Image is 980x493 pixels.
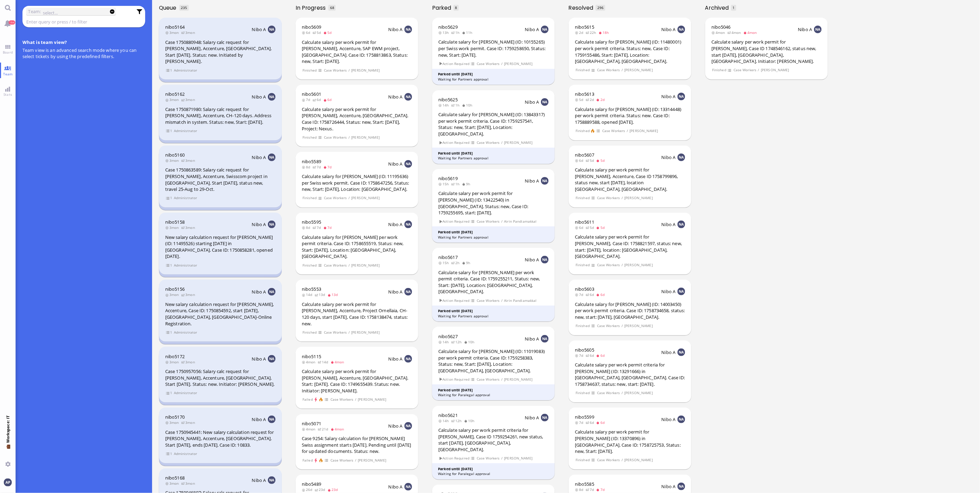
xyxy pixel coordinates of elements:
span: / [621,262,623,268]
span: 3mon [165,292,181,297]
div: Waiting for Partners approval [438,156,549,161]
div: Calculate salary per work permit for [PERSON_NAME] (ID: 13422540) in [GEOGRAPHIC_DATA]. Status: n... [438,190,549,216]
span: Administrator [174,128,197,134]
img: NA [268,355,276,363]
span: 2d [575,30,586,35]
a: nibo5158 [165,219,185,225]
span: 5d [596,158,607,163]
span: 6d [586,353,596,358]
img: NA [404,355,412,363]
span: Stats [2,92,14,97]
span: 3mon [181,30,197,35]
span: [PERSON_NAME] [624,262,653,268]
span: / [501,218,503,224]
span: Case Workers [324,262,347,268]
span: Nibo A [389,26,403,32]
span: 6d [596,353,607,358]
span: Nibo A [525,178,539,184]
span: [PERSON_NAME] [624,67,653,73]
span: Case Workers [597,195,620,201]
span: nibo5619 [438,175,458,182]
img: NA [404,26,412,33]
span: Nibo A [252,289,266,295]
span: 9h [462,182,473,186]
div: Calculate salary for [PERSON_NAME] (ID: 13314448) per work permit criteria. Status: new. Case ID:... [575,106,685,125]
a: nibo5617 [438,254,458,260]
span: Case Workers [602,128,625,134]
a: nibo5553 [302,286,321,292]
span: 13h [438,30,451,35]
a: nibo5115 [302,353,321,360]
span: 3mon [165,225,181,230]
p: Team view is an advanced search mode where you can select tickets by using the predefined filters. [22,47,146,59]
span: Administrator [174,195,197,201]
a: nibo5599 [575,414,594,420]
span: 2h [451,260,462,265]
span: 14h [438,339,451,344]
span: nibo5071 [302,420,321,427]
span: Finished [575,128,590,134]
img: NA [404,288,412,296]
span: view 1 items [166,262,172,268]
img: NA [678,26,685,33]
span: Finished [575,195,590,201]
span: 13d [315,292,327,297]
span: 8d [302,165,312,169]
span: nibo5605 [575,347,594,353]
span: Board [1,50,15,55]
span: nibo5170 [165,414,185,420]
img: NA [268,221,276,228]
span: In progress [296,4,328,12]
span: Case Workers [324,195,347,201]
div: Parked until [DATE] [438,151,549,156]
div: Case 1750863589: Salary calc request for [PERSON_NAME], Accenture, Swisscom project in [GEOGRAPHI... [165,167,276,192]
span: nibo5160 [165,152,185,158]
span: Nibo A [252,221,266,227]
span: 6d [312,97,323,102]
span: 14d [302,292,315,297]
span: 7d [312,225,323,230]
span: 9h [462,260,473,265]
div: Case 1750880948: Salary calc request for [PERSON_NAME], Accenture, [GEOGRAPHIC_DATA]. Start [DATE... [165,39,276,65]
span: Nibo A [798,26,812,32]
span: 3mon [181,158,197,163]
img: NA [404,483,412,491]
span: view 1 items [166,451,172,457]
a: nibo5625 [438,96,458,103]
span: Nibo A [252,356,266,362]
img: NA [268,476,276,484]
span: Action Required [439,376,470,382]
span: Airin Pandiamakkal [504,298,537,304]
span: / [348,195,350,201]
span: Nibo A [662,93,676,100]
div: Calculate salary per work permit for [PERSON_NAME], Accenture, Case ID 1758799896, status new, st... [575,167,685,192]
span: Nibo A [389,221,403,227]
span: 8d [302,225,312,230]
img: NA [541,256,549,263]
span: [PERSON_NAME] [761,67,790,73]
span: / [348,134,350,140]
span: Case Workers [476,61,500,67]
div: Parked until [DATE] [438,230,549,235]
span: Administrator [174,329,197,335]
span: nibo5156 [165,286,185,292]
span: 22h [586,30,598,35]
a: nibo5615 [575,24,594,30]
span: 11h [462,30,475,35]
img: NA [678,416,685,423]
div: Calculate salary for [PERSON_NAME] per work permit criteria. Case ID: 1759255211, Status: new, St... [438,269,549,295]
img: NA [268,288,276,296]
span: Nibo A [662,349,676,355]
span: Finished [712,67,726,73]
span: 5d [575,97,586,102]
span: Finished [302,67,317,73]
span: Finished [302,329,317,335]
span: [PERSON_NAME] [351,195,380,201]
a: nibo5489 [302,481,321,487]
span: 3mon [181,292,197,297]
span: 164 [9,20,15,25]
span: Administrator [174,67,197,73]
img: NA [268,26,276,33]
